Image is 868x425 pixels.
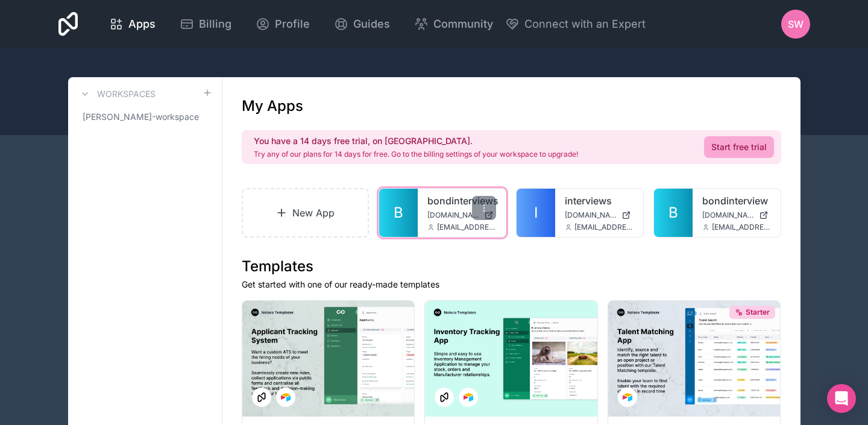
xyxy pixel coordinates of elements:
[517,189,555,237] a: I
[254,135,578,147] h2: You have a 14 days free trial, on [GEOGRAPHIC_DATA].
[746,307,770,317] span: Starter
[242,188,370,238] a: New App
[668,203,678,222] span: B
[242,257,781,276] h1: Templates
[534,203,538,222] span: I
[246,11,319,37] a: Profile
[574,222,634,232] span: [EMAIL_ADDRESS][DOMAIN_NAME]
[464,392,473,402] img: Airtable Logo
[353,16,390,33] span: Guides
[654,189,693,237] a: B
[99,11,165,37] a: Apps
[427,210,496,220] a: [DOMAIN_NAME]
[83,111,199,123] span: [PERSON_NAME]-workspace
[702,210,771,220] a: [DOMAIN_NAME]
[281,392,291,402] img: Airtable Logo
[275,16,310,33] span: Profile
[565,210,617,220] span: [DOMAIN_NAME]
[404,11,503,37] a: Community
[242,96,303,116] h1: My Apps
[788,17,804,31] span: SW
[78,87,156,101] a: Workspaces
[712,222,771,232] span: [EMAIL_ADDRESS][DOMAIN_NAME]
[524,16,646,33] span: Connect with an Expert
[324,11,400,37] a: Guides
[702,194,771,208] a: bondinterview
[437,222,496,232] span: [EMAIL_ADDRESS][DOMAIN_NAME]
[427,194,496,208] a: bondinterviews
[505,16,646,33] button: Connect with an Expert
[254,150,578,159] p: Try any of our plans for 14 days for free. Go to the billing settings of your workspace to upgrade!
[170,11,241,37] a: Billing
[199,16,231,33] span: Billing
[704,136,774,158] a: Start free trial
[128,16,156,33] span: Apps
[379,189,418,237] a: B
[565,210,634,220] a: [DOMAIN_NAME]
[623,392,632,402] img: Airtable Logo
[78,106,212,128] a: [PERSON_NAME]-workspace
[394,203,403,222] span: B
[702,210,754,220] span: [DOMAIN_NAME]
[433,16,493,33] span: Community
[565,194,634,208] a: interviews
[827,384,856,413] div: Open Intercom Messenger
[97,88,156,100] h3: Workspaces
[242,279,781,291] p: Get started with one of our ready-made templates
[427,210,479,220] span: [DOMAIN_NAME]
